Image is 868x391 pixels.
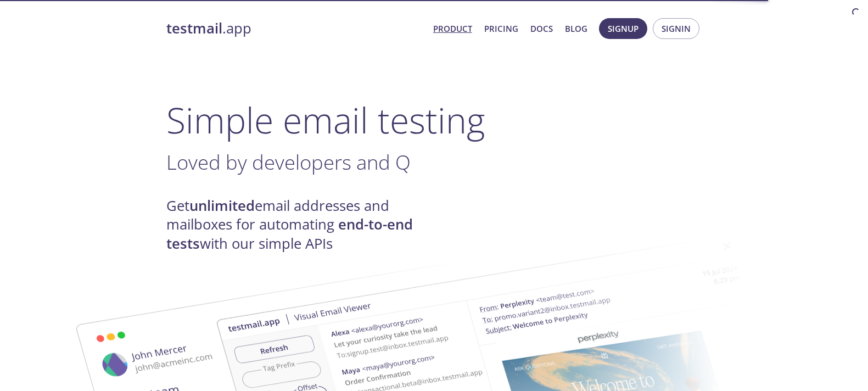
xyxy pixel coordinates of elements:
[599,18,647,39] button: Signup
[189,196,255,215] strong: unlimited
[608,21,639,36] span: Signup
[166,148,411,176] span: Loved by developers and Q
[166,19,424,38] a: testmail.app
[166,19,222,38] strong: testmail
[662,21,691,36] span: Signin
[433,21,472,36] a: Product
[653,18,699,39] button: Signin
[166,197,434,253] h4: Get email addresses and mailboxes for automating with our simple APIs
[484,21,518,36] a: Pricing
[166,215,413,253] strong: end-to-end tests
[565,21,587,36] a: Blog
[530,21,553,36] a: Docs
[166,99,702,141] h1: Simple email testing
